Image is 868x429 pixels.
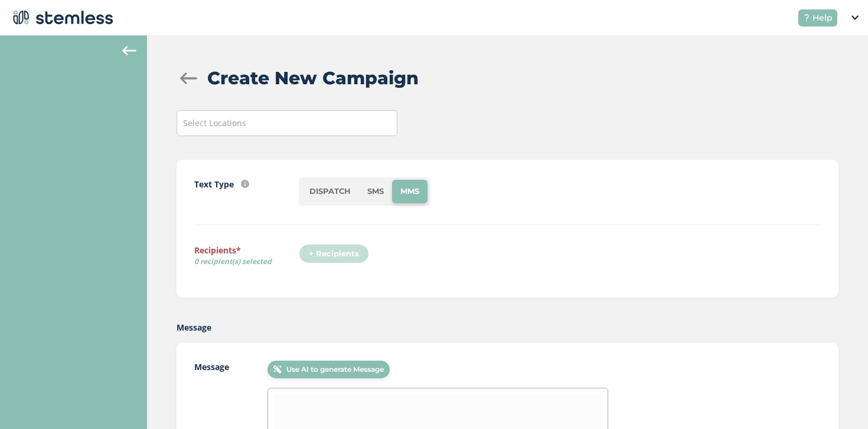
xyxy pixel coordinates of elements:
[122,46,136,55] img: icon-arrow-back-accent-c549486e.svg
[803,14,810,21] img: icon-help-white-03924b79.svg
[301,180,359,203] li: DISPATCH
[9,6,113,29] img: logo-dark-0685b13c.svg
[812,12,833,24] span: Help
[207,65,419,91] h2: Create New Campaign
[359,180,392,203] li: SMS
[809,372,868,429] iframe: Chat Widget
[851,15,859,20] img: icon_down-arrow-small-66adaf34.svg
[286,364,384,375] span: Use AI to generate Message
[267,361,390,378] button: Use AI to generate Message
[392,180,428,203] li: MMS
[194,256,299,267] span: 0 recipient(s) selected
[194,244,299,271] label: Recipients*
[177,321,211,334] label: Message
[194,178,234,190] label: Text Type
[183,117,246,128] span: Select Locations
[241,180,249,188] img: icon-info-236977d2.svg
